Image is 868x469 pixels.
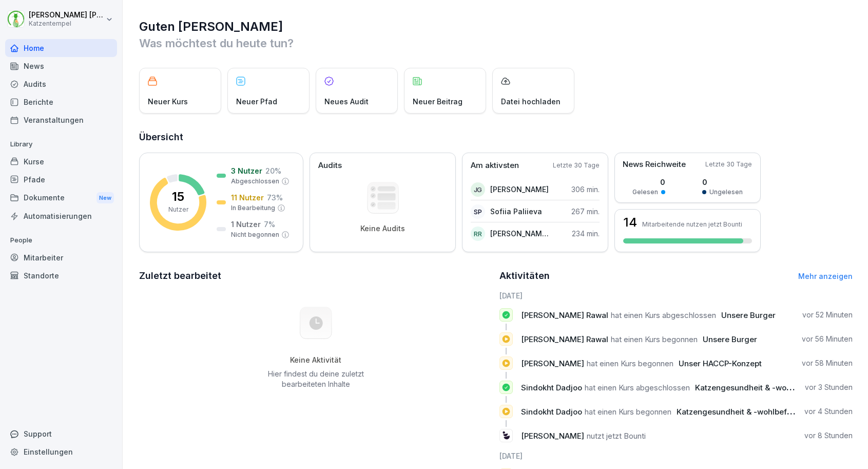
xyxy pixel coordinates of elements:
[798,272,853,280] a: Mehr anzeigen
[802,310,853,320] p: vor 52 Minuten
[471,182,485,197] div: JG
[267,192,283,203] p: 73 %
[5,232,117,249] p: People
[572,228,600,239] p: 234 min.
[585,407,671,417] span: hat einen Kurs begonnen
[804,406,853,417] p: vor 4 Stunden
[499,269,550,283] h2: Aktivitäten
[5,207,117,225] a: Automatisierungen
[5,39,117,57] a: Home
[521,359,584,368] span: [PERSON_NAME]
[5,425,117,443] div: Support
[471,227,485,241] div: RR
[324,96,369,107] p: Neues Audit
[802,334,853,344] p: vor 56 Minuten
[553,161,600,170] p: Letzte 30 Tage
[5,75,117,93] a: Audits
[702,177,743,187] p: 0
[642,220,742,228] p: Mitarbeitende nutzen jetzt Bounti
[471,204,485,219] div: SP
[587,359,673,368] span: hat einen Kurs begonnen
[501,96,561,107] p: Datei hochladen
[585,383,690,392] span: hat einen Kurs abgeschlossen
[139,130,853,144] h2: Übersicht
[139,35,853,51] p: Was möchtest du heute tun?
[611,334,698,344] span: hat einen Kurs begonnen
[29,20,104,27] p: Katzentempel
[5,267,117,285] a: Standorte
[148,96,188,107] p: Neuer Kurs
[5,443,117,461] a: Einstellungen
[5,93,117,111] a: Berichte
[802,358,853,368] p: vor 58 Minuten
[139,269,492,283] h2: Zuletzt bearbeitet
[172,191,184,203] p: 15
[29,11,104,20] p: [PERSON_NAME] [PERSON_NAME]
[721,310,776,320] span: Unsere Burger
[139,18,853,35] h1: Guten [PERSON_NAME]
[571,184,600,195] p: 306 min.
[677,407,808,417] span: Katzengesundheit & -wohlbefinden
[632,187,658,197] p: Gelesen
[623,216,637,229] h3: 14
[611,310,716,320] span: hat einen Kurs abgeschlossen
[168,205,188,214] p: Nutzer
[236,96,277,107] p: Neuer Pfad
[5,111,117,129] a: Veranstaltungen
[264,219,275,230] p: 7 %
[5,136,117,153] p: Library
[5,249,117,267] a: Mitarbeiter
[703,334,757,344] span: Unsere Burger
[5,189,117,208] a: DokumenteNew
[264,369,368,389] p: Hier findest du deine zuletzt bearbeiteten Inhalte
[804,430,853,441] p: vor 8 Stunden
[623,159,686,171] p: News Reichweite
[490,184,549,195] p: [PERSON_NAME]
[5,189,117,208] div: Dokumente
[521,431,584,441] span: [PERSON_NAME]
[360,224,405,233] p: Keine Audits
[587,431,646,441] span: nutzt jetzt Bounti
[805,382,853,392] p: vor 3 Stunden
[695,383,826,392] span: Katzengesundheit & -wohlbefinden
[490,206,542,217] p: Sofiia Paliieva
[490,228,549,239] p: [PERSON_NAME] Rawal
[265,165,281,176] p: 20 %
[5,171,117,189] a: Pfade
[705,160,752,169] p: Letzte 30 Tage
[679,359,762,368] span: Unser HACCP-Konzept
[709,187,743,197] p: Ungelesen
[97,192,114,204] div: New
[632,177,665,187] p: 0
[499,451,853,461] h6: [DATE]
[231,192,264,203] p: 11 Nutzer
[231,203,275,213] p: In Bearbeitung
[231,177,279,186] p: Abgeschlossen
[471,160,519,172] p: Am aktivsten
[264,355,368,365] h5: Keine Aktivität
[231,219,261,230] p: 1 Nutzer
[413,96,462,107] p: Neuer Beitrag
[5,57,117,75] a: News
[571,206,600,217] p: 267 min.
[521,310,608,320] span: [PERSON_NAME] Rawal
[318,160,342,172] p: Audits
[5,153,117,171] a: Kurse
[521,383,582,392] span: Sindokht Dadjoo
[499,290,853,301] h6: [DATE]
[521,407,582,417] span: Sindokht Dadjoo
[521,334,608,344] span: [PERSON_NAME] Rawal
[231,165,262,176] p: 3 Nutzer
[231,230,279,239] p: Nicht begonnen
